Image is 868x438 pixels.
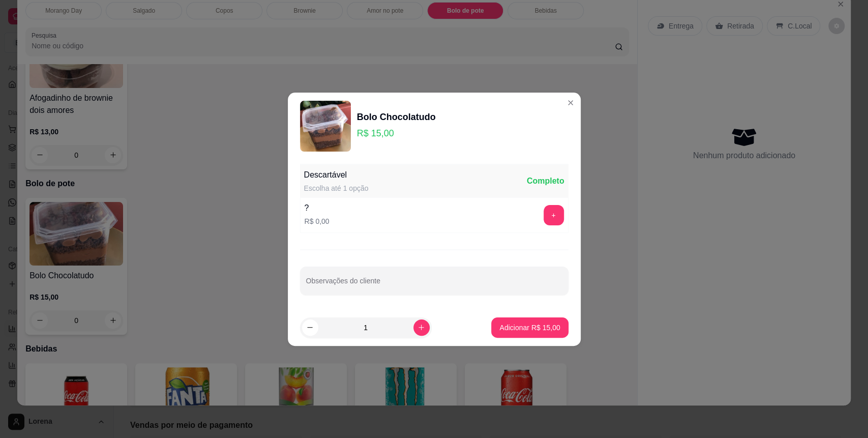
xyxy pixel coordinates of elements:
button: increase-product-quantity [413,319,430,336]
p: R$ 0,00 [305,216,330,226]
button: decrease-product-quantity [302,319,318,336]
div: Completo [527,175,564,187]
input: Observações do cliente [306,280,562,290]
p: Adicionar R$ 15,00 [499,323,560,333]
div: Descartável [304,169,369,181]
div: Escolha até 1 opção [304,183,369,193]
button: add [544,205,564,225]
button: Adicionar R$ 15,00 [491,317,568,338]
p: R$ 15,00 [357,126,436,140]
div: Bolo Chocolatudo [357,110,436,124]
div: ? [305,202,330,214]
button: Close [562,95,579,111]
img: product-image [300,101,351,152]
